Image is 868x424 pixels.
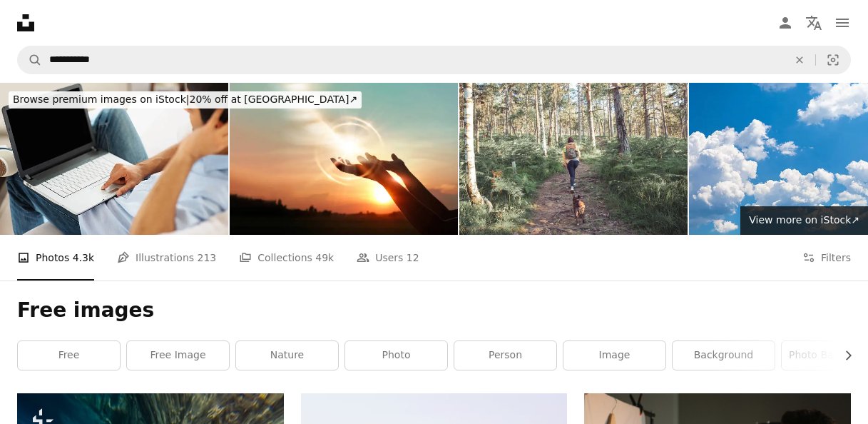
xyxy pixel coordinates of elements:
[407,250,419,266] span: 12
[816,46,850,74] button: Visual search
[17,14,34,31] a: Home — Unsplash
[13,94,189,105] span: Browse premium images on iStock |
[236,341,338,370] a: nature
[17,298,851,323] h1: Free images
[835,341,851,370] button: scroll list to the right
[230,83,458,235] img: Woman hands praying for blessing from god on sunset background
[239,235,334,281] a: Collections 49k
[18,341,120,370] a: free
[18,46,42,74] button: Search Unsplash
[345,341,447,370] a: photo
[13,94,357,105] span: 20% off at [GEOGRAPHIC_DATA] ↗
[563,341,665,370] a: image
[315,250,334,266] span: 49k
[198,250,217,266] span: 213
[454,341,556,370] a: person
[771,9,800,37] a: Log in / Sign up
[749,214,859,226] span: View more on iStock ↗
[800,9,828,37] button: Language
[802,235,851,281] button: Filters
[117,235,216,281] a: Illustrations 213
[459,83,688,235] img: No better adventure buddy
[357,235,419,281] a: Users 12
[740,206,868,235] a: View more on iStock↗
[17,46,851,74] form: Find visuals sitewide
[784,46,815,74] button: Clear
[828,9,857,37] button: Menu
[127,341,229,370] a: free image
[673,341,775,370] a: background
